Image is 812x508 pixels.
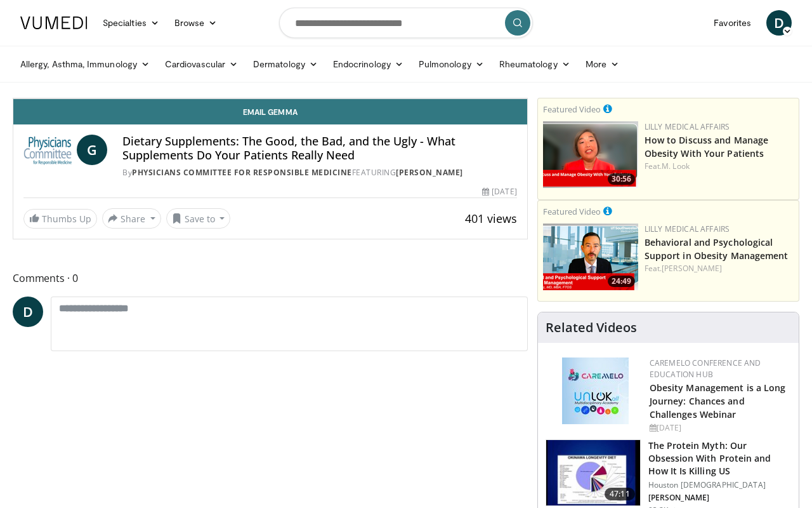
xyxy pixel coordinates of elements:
a: Endocrinology [325,51,411,77]
div: [DATE] [482,186,516,197]
a: G [77,135,107,165]
a: D [766,10,792,36]
a: Rheumatology [492,51,578,77]
span: 24:49 [608,276,635,287]
img: b7b8b05e-5021-418b-a89a-60a270e7cf82.150x105_q85_crop-smart_upscale.jpg [546,440,640,506]
a: Behavioral and Psychological Support in Obesity Management [645,236,789,262]
p: [PERSON_NAME] [648,493,791,503]
a: [PERSON_NAME] [396,167,463,178]
img: 45df64a9-a6de-482c-8a90-ada250f7980c.png.150x105_q85_autocrop_double_scale_upscale_version-0.2.jpg [562,358,629,424]
a: Thumbs Up [23,209,97,229]
a: Cardiovascular [157,51,246,77]
a: CaReMeLO Conference and Education Hub [650,358,761,380]
small: Featured Video [543,206,601,217]
span: Comments 0 [13,270,528,286]
a: Allergy, Asthma, Immunology [13,51,157,77]
h4: Related Videos [546,320,637,335]
div: Feat. [645,161,794,172]
a: 24:49 [543,224,638,290]
video-js: Video Player [13,98,527,99]
a: M. Look [662,161,690,171]
a: Lilly Medical Affairs [645,121,730,132]
a: Email Gemma [13,99,527,124]
a: Pulmonology [411,51,492,77]
a: [PERSON_NAME] [662,263,722,274]
a: Dermatology [246,51,325,77]
a: 30:56 [543,121,638,188]
div: Feat. [645,263,794,274]
a: Favorites [706,10,759,36]
a: Lilly Medical Affairs [645,224,730,234]
h3: The Protein Myth: Our Obsession With Protein and How It Is Killing US [648,439,791,478]
img: c98a6a29-1ea0-4bd5-8cf5-4d1e188984a7.png.150x105_q85_crop-smart_upscale.png [543,121,638,188]
a: Browse [167,10,225,36]
button: Share [102,208,161,229]
img: Physicians Committee for Responsible Medicine [23,135,72,165]
a: More [578,51,627,77]
a: Physicians Committee for Responsible Medicine [132,167,352,178]
img: VuMedi Logo [20,17,88,29]
p: Houston [DEMOGRAPHIC_DATA] [648,480,791,490]
span: 30:56 [608,173,635,185]
a: D [13,297,43,327]
h4: Dietary Supplements: The Good, the Bad, and the Ugly - What Supplements Do Your Patients Really Need [122,135,516,162]
input: Search topics, interventions [279,8,533,38]
a: How to Discuss and Manage Obesity With Your Patients [645,134,769,159]
span: 47:11 [605,488,635,500]
div: By FEATURING [122,167,516,178]
span: 401 views [465,211,517,226]
a: Specialties [95,10,167,36]
img: ba3304f6-7838-4e41-9c0f-2e31ebde6754.png.150x105_q85_crop-smart_upscale.png [543,224,638,290]
small: Featured Video [543,104,601,115]
a: Obesity Management is a Long Journey: Chances and Challenges Webinar [650,382,786,420]
button: Save to [166,208,231,229]
div: [DATE] [650,422,789,434]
